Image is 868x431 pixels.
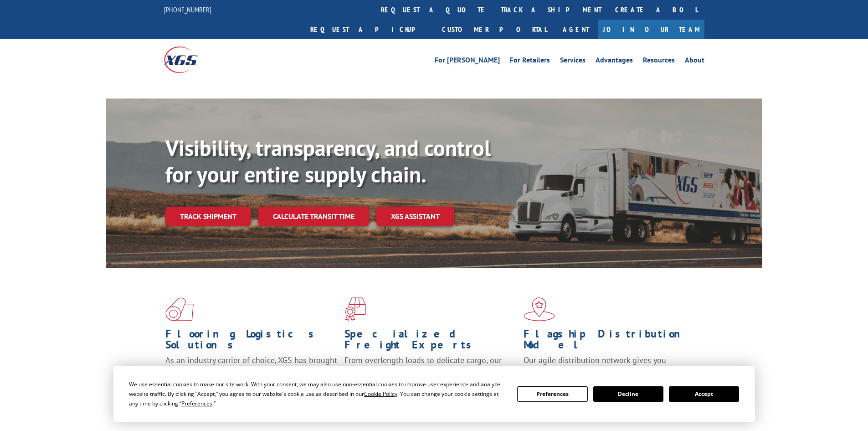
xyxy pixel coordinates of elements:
a: [PHONE_NUMBER] [164,5,211,14]
h1: Specialized Freight Experts [344,328,517,355]
p: From overlength loads to delicate cargo, our experienced staff knows the best way to move your fr... [344,355,517,395]
button: Accept [669,386,739,402]
b: Visibility, transparency, and control for your entire supply chain. [165,134,491,188]
img: xgs-icon-total-supply-chain-intelligence-red [165,297,194,321]
span: Cookie Policy [364,390,397,398]
a: Agent [554,20,598,39]
div: Cookie Consent Prompt [113,366,755,422]
img: xgs-icon-focused-on-flooring-red [344,297,366,321]
a: XGS ASSISTANT [376,207,454,226]
h1: Flagship Distribution Model [524,328,696,355]
a: Advantages [596,57,633,67]
a: Track shipment [165,207,251,226]
button: Decline [593,386,663,402]
a: For [PERSON_NAME] [435,57,500,67]
a: Request a pickup [303,20,435,39]
a: Calculate transit time [258,207,369,226]
span: Preferences [181,400,212,407]
a: About [685,57,704,67]
a: Services [560,57,586,67]
a: Resources [643,57,675,67]
span: Our agile distribution network gives you nationwide inventory management on demand. [524,355,691,376]
span: As an industry carrier of choice, XGS has brought innovation and dedication to flooring logistics... [165,355,337,387]
a: For Retailers [510,57,550,67]
a: Customer Portal [435,20,554,39]
a: Join Our Team [598,20,704,39]
div: We use essential cookies to make our site work. With your consent, we may also use non-essential ... [129,379,506,408]
button: Preferences [517,386,587,402]
img: xgs-icon-flagship-distribution-model-red [524,297,555,321]
h1: Flooring Logistics Solutions [165,328,338,355]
